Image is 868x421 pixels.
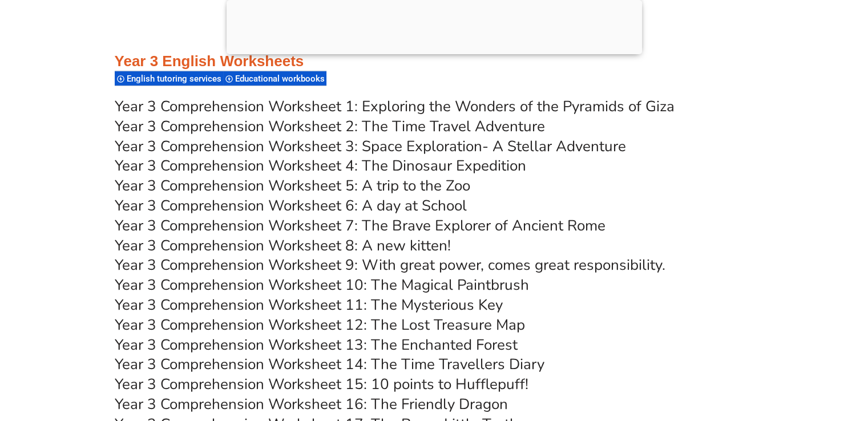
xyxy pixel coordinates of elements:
h3: Year 3 English Worksheets [115,52,754,71]
div: Educational workbooks [223,71,326,86]
a: Year 3 Comprehension Worksheet 3: Space Exploration- A Stellar Adventure [115,136,626,156]
span: English tutoring services [127,74,225,84]
a: Year 3 Comprehension Worksheet 16: The Friendly Dragon [115,394,508,414]
a: Year 3 Comprehension Worksheet 1: Exploring the Wonders of the Pyramids of Giza [115,96,675,116]
a: Year 3 Comprehension Worksheet 8: A new kitten! [115,236,451,256]
div: English tutoring services [115,71,223,86]
a: Year 3 Comprehension Worksheet 15: 10 points to Hufflepuff! [115,374,528,394]
a: Year 3 Comprehension Worksheet 7: The Brave Explorer of Ancient Rome [115,216,605,236]
a: Year 3 Comprehension Worksheet 11: The Mysterious Key [115,295,503,315]
a: Year 3 Comprehension Worksheet 10: The Magical Paintbrush [115,275,529,295]
a: Year 3 Comprehension Worksheet 6: A day at School [115,196,467,216]
a: Year 3 Comprehension Worksheet 13: The Enchanted Forest [115,335,518,355]
span: Educational workbooks [235,74,328,84]
a: Year 3 Comprehension Worksheet 2: The Time Travel Adventure [115,116,545,136]
a: Year 3 Comprehension Worksheet 4: The Dinosaur Expedition [115,156,526,176]
a: Year 3 Comprehension Worksheet 9: With great power, comes great responsibility. [115,255,665,275]
iframe: Chat Widget [678,293,868,421]
a: Year 3 Comprehension Worksheet 14: The Time Travellers Diary [115,354,544,374]
a: Year 3 Comprehension Worksheet 12: The Lost Treasure Map [115,315,525,335]
a: Year 3 Comprehension Worksheet 5: A trip to the Zoo [115,176,470,196]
